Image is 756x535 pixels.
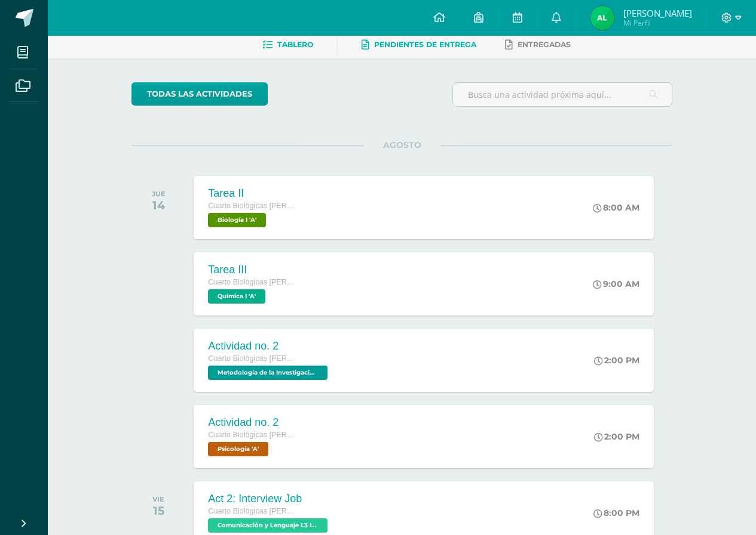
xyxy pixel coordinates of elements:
div: VIE [152,495,164,503]
div: 9:00 AM [593,279,639,289]
span: Psicología 'A' [208,442,268,456]
a: Tablero [262,35,313,54]
div: Actividad no. 2 [208,416,298,429]
a: Entregadas [505,35,571,54]
div: Actividad no. 2 [208,340,330,352]
div: 15 [152,503,164,518]
img: 81e506958e97d40c6edc9abeb087529a.png [590,6,614,30]
div: 14 [152,198,166,212]
div: Tarea III [208,264,298,276]
a: todas las Actividades [131,82,268,106]
span: Cuarto Biológicas [PERSON_NAME]. C.C.L.L. en Ciencias Biológicas [208,431,298,439]
span: Cuarto Biológicas [PERSON_NAME]. C.C.L.L. en Ciencias Biológicas [208,278,298,286]
div: Act 2: Interview Job [208,493,330,505]
div: 2:00 PM [594,355,639,366]
span: Biología I 'A' [208,213,266,227]
span: Cuarto Biológicas [PERSON_NAME]. C.C.L.L. en Ciencias Biológicas [208,507,298,515]
div: 8:00 AM [593,202,639,213]
input: Busca una actividad próxima aquí... [453,83,672,106]
span: Entregadas [518,40,571,49]
span: Cuarto Biológicas [PERSON_NAME]. C.C.L.L. en Ciencias Biológicas [208,354,298,363]
span: [PERSON_NAME] [623,7,692,19]
div: JUE [152,190,166,198]
a: Pendientes de entrega [362,35,476,54]
div: 8:00 PM [593,508,639,518]
span: Tablero [277,40,313,49]
span: Comunicación y Lenguaje L3 Inglés 'LEVEL 2 B' [208,518,328,533]
span: Pendientes de entrega [374,40,476,49]
span: Mi Perfil [623,18,692,28]
span: Metodología de la Investigación 'A' [208,366,328,380]
span: AGOSTO [364,140,440,150]
span: Cuarto Biológicas [PERSON_NAME]. C.C.L.L. en Ciencias Biológicas [208,202,298,210]
div: Tarea II [208,187,298,200]
div: 2:00 PM [594,431,639,442]
span: Química I 'A' [208,289,265,304]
